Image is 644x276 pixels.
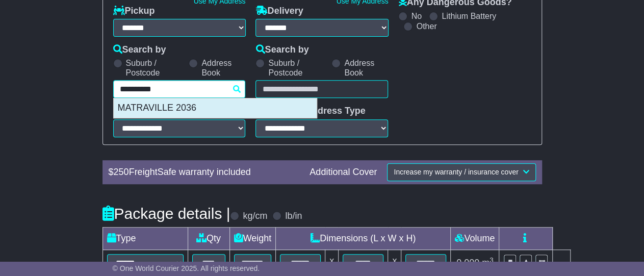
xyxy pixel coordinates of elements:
[490,256,494,264] sup: 3
[304,167,382,178] div: Additional Cover
[113,264,260,272] span: © One World Courier 2025. All rights reserved.
[113,6,155,17] label: Pickup
[451,228,499,250] td: Volume
[387,163,535,181] button: Increase my warranty / insurance cover
[268,58,326,78] label: Suburb / Postcode
[188,228,229,250] td: Qty
[114,98,317,118] div: MATRAVILLE 2036
[411,11,421,21] label: No
[276,228,451,250] td: Dimensions (L x W x H)
[102,205,230,222] h4: Package details |
[416,21,436,31] label: Other
[255,44,308,56] label: Search by
[243,211,267,222] label: kg/cm
[126,58,184,78] label: Suburb / Postcode
[201,58,245,78] label: Address Book
[456,258,479,268] span: 0.000
[113,44,166,56] label: Search by
[229,228,276,250] td: Weight
[344,58,388,78] label: Address Book
[102,228,188,250] td: Type
[104,167,305,178] div: $ FreightSafe warranty included
[482,258,494,268] span: m
[114,167,129,177] span: 250
[442,11,496,21] label: Lithium Battery
[285,211,302,222] label: lb/in
[394,168,518,176] span: Increase my warranty / insurance cover
[255,6,303,17] label: Delivery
